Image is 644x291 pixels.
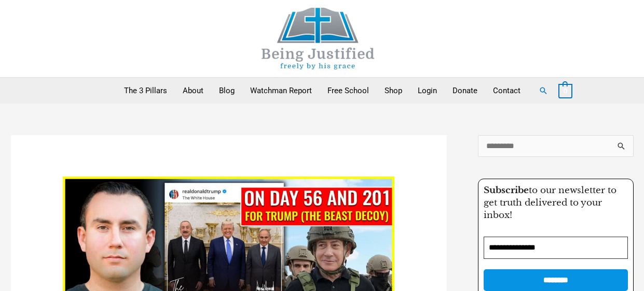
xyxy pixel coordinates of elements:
a: View Shopping Cart, empty [558,86,572,95]
input: Email Address * [484,237,628,259]
a: Donate [445,78,485,104]
a: Blog [211,78,242,104]
a: About [175,78,211,104]
span: to our newsletter to get truth delivered to your inbox! [484,185,616,221]
a: Free School [320,78,377,104]
a: Shop [377,78,410,104]
strong: Subscribe [484,185,529,196]
img: Being Justified [240,8,396,69]
a: Watchman Report [242,78,320,104]
a: The 3 Pillars [116,78,175,104]
a: Search button [539,86,548,95]
nav: Primary Site Navigation [116,78,528,104]
span: 0 [564,87,567,95]
a: Contact [485,78,528,104]
a: Login [410,78,445,104]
